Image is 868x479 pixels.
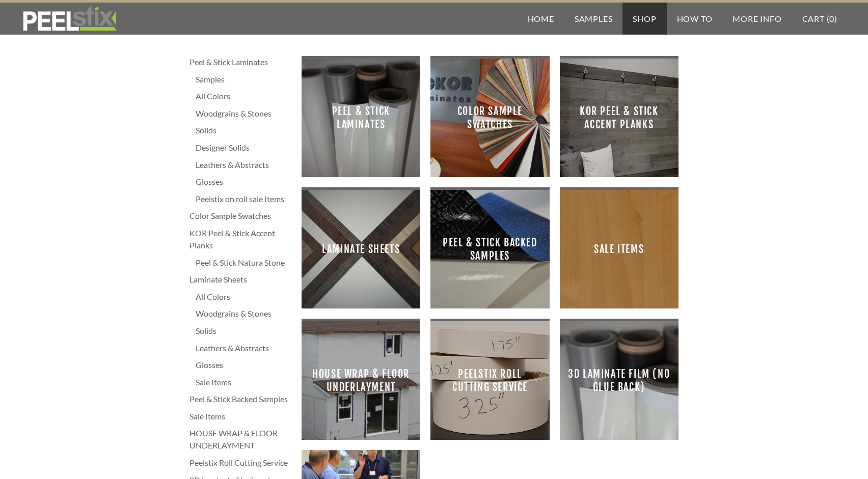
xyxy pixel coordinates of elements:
[189,210,291,222] a: Color Sample Swatches
[196,325,291,337] a: Solids
[310,67,412,169] span: Peel & Stick Laminates
[189,457,291,469] a: Peelstix Roll Cutting Service
[189,273,291,286] a: Laminate Sheets
[302,321,420,440] a: HOUSE WRAP & FLOOR UNDERLAYMENT
[189,227,291,251] a: KOR Peel & Stick Accent Planks
[196,107,291,120] a: Woodgrains & Stones
[196,142,291,154] a: Designer Solids
[196,176,291,188] a: Glosses
[196,257,291,269] a: Peel & Stick Natura Stone
[560,321,679,440] a: 3D Laminate film (no glue back)
[439,329,541,432] span: Peelstix Roll Cutting Service
[568,67,670,169] span: KOR Peel & Stick Accent Planks
[196,376,291,388] a: Sale Items
[430,321,549,440] a: Peelstix Roll Cutting Service
[568,329,670,432] span: 3D Laminate film (no glue back)
[518,3,564,35] a: Home
[560,59,679,177] a: KOR Peel & Stick Accent Planks
[302,190,420,308] a: Laminate Sheets
[196,90,291,102] a: All Colors
[568,198,670,300] span: Sale Items
[196,307,291,320] a: Woodgrains & Stones
[564,3,623,35] a: Samples
[829,14,834,23] span: 0
[310,198,412,300] span: Laminate Sheets
[439,67,541,169] span: Color Sample Swatches
[189,393,291,405] a: Peel & Stick Backed Samples
[196,291,291,303] a: All Colors
[439,198,541,300] span: Peel & Stick Backed Samples
[310,329,412,432] span: HOUSE WRAP & FLOOR UNDERLAYMENT
[667,3,723,35] a: How To
[196,193,291,205] a: Peelstix on roll sale Items
[722,3,792,35] a: More Info
[792,3,848,35] a: Cart (0)
[189,56,291,68] a: Peel & Stick Laminates
[20,6,119,32] img: REFACE SUPPLIES
[189,427,291,452] a: HOUSE WRAP & FLOOR UNDERLAYMENT
[302,59,420,177] a: Peel & Stick Laminates
[189,410,291,422] a: Sale Items
[430,190,549,308] a: Peel & Stick Backed Samples
[560,190,679,308] a: Sale Items
[196,124,291,136] a: Solids
[196,159,291,171] a: Leathers & Abstracts
[196,359,291,371] a: Glosses
[196,73,291,86] a: Samples
[430,59,549,177] a: Color Sample Swatches
[196,342,291,354] a: Leathers & Abstracts
[622,3,666,35] a: Shop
